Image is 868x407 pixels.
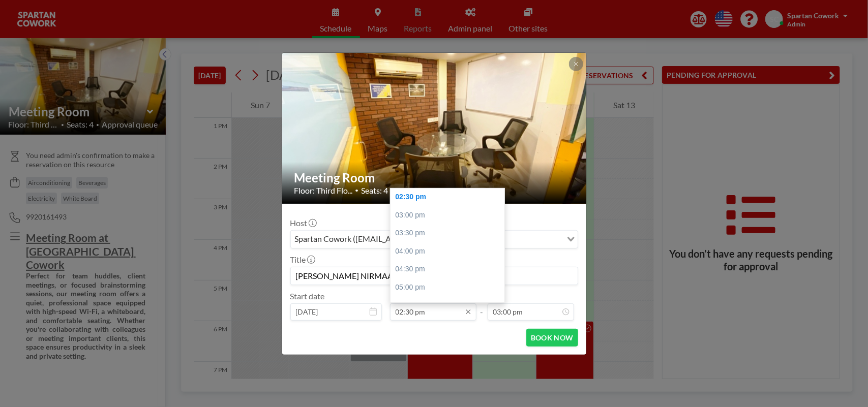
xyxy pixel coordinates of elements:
[391,188,511,206] div: 02:30 pm
[355,186,359,194] span: •
[290,218,316,228] label: Host
[496,233,561,246] input: Search for option
[391,278,511,297] div: 05:00 pm
[294,170,575,185] h2: Meeting Room
[294,185,353,196] span: Floor: Third Flo...
[391,242,511,261] div: 04:00 pm
[282,14,587,242] img: 537.jpg
[391,187,394,194] span: •
[291,231,578,248] div: Search for option
[391,224,511,242] div: 03:30 pm
[290,255,314,265] label: Title
[481,295,484,317] span: -
[291,267,578,285] input: Spartan's reservation
[391,206,511,225] div: 03:00 pm
[362,185,388,196] span: Seats: 4
[293,233,495,246] span: Spartan Cowork ([EMAIL_ADDRESS][DOMAIN_NAME])
[526,329,578,347] button: BOOK NOW
[391,297,511,315] div: 05:30 pm
[391,260,511,278] div: 04:30 pm
[397,185,453,196] span: Approval queue
[290,291,325,301] label: Start date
